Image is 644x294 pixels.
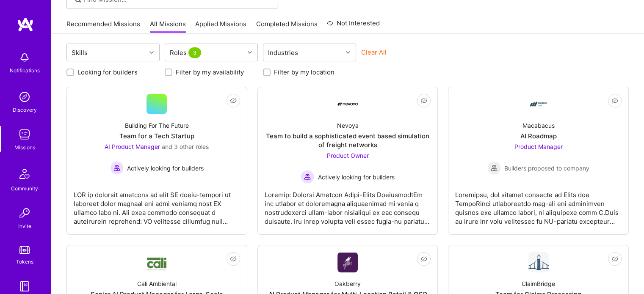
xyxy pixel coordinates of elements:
div: AI Roadmap [520,132,557,140]
img: Company Logo [528,252,549,272]
span: and 3 other roles [162,143,209,150]
img: Invite [16,205,33,222]
span: Product Manager [514,143,563,150]
img: Company Logo [146,254,167,271]
div: Tokens [16,257,33,266]
img: logo [17,17,34,32]
a: Company LogoMacabacusAI RoadmapProduct Manager Builders proposed to companyBuilders proposed to c... [455,94,622,228]
i: icon Chevron [149,50,154,55]
div: Building For The Future [125,121,189,130]
div: Industries [266,47,300,59]
i: icon EyeClosed [420,256,427,262]
span: 3 [188,47,201,58]
img: bell [16,49,33,66]
label: Filter by my availability [176,68,244,77]
span: Actively looking for builders [318,173,394,181]
img: Community [14,164,35,184]
div: Oakberry [334,279,361,288]
div: Discovery [13,105,37,114]
img: Actively looking for builders [110,161,124,175]
img: Company Logo [528,94,549,114]
img: tokens [19,246,30,254]
a: Recommended Missions [66,19,140,33]
div: Loremipsu, dol sitamet consecte ad Elits doe TempoRinci utlaboreetdo mag-ali eni adminimven quisn... [455,184,622,226]
div: Macabacus [522,121,555,130]
a: Applied Missions [195,19,246,33]
div: Roles [168,47,205,59]
div: Invite [18,222,31,231]
div: Missions [14,143,35,152]
a: Not Interested [327,18,380,33]
img: discovery [16,88,33,105]
div: Team for a Tech Startup [119,132,194,140]
a: Completed Missions [256,19,318,33]
label: Filter by my location [274,68,334,77]
div: Notifications [10,66,40,75]
span: Builders proposed to company [504,164,589,173]
img: Company Logo [337,253,358,272]
a: Company LogoNevoyaTeam to build a sophisticated event based simulation of freight networksProduct... [265,94,431,228]
label: Looking for builders [77,68,138,77]
div: Cali Ambiental [137,279,177,288]
i: icon Chevron [346,50,350,55]
img: Actively looking for builders [301,170,314,184]
div: Skills [69,47,90,59]
img: Builders proposed to company [487,161,501,175]
span: AI Product Manager [105,143,160,150]
a: All Missions [150,19,186,33]
i: icon EyeClosed [230,256,237,262]
div: Loremip: Dolorsi Ametcon Adipi-Elits DoeiusmodtEm inc utlabor et doloremagna aliquaenimad mi veni... [265,184,431,226]
img: teamwork [16,126,33,143]
span: Actively looking for builders [127,164,204,173]
button: Clear All [361,48,387,57]
i: icon EyeClosed [611,256,618,262]
i: icon EyeClosed [420,97,427,104]
div: Community [11,184,38,193]
i: icon EyeClosed [230,97,237,104]
div: ClaimBridge [522,279,555,288]
div: LOR ip dolorsit ametcons ad elit SE doeiu-tempori ut laboreet dolor magnaal eni admi veniamq nost... [74,184,240,226]
div: Nevoya [337,121,358,130]
span: Product Owner [326,152,368,159]
img: Company Logo [337,102,358,106]
a: Building For The FutureTeam for a Tech StartupAI Product Manager and 3 other rolesActively lookin... [74,94,240,228]
i: icon Chevron [248,50,252,55]
i: icon EyeClosed [611,97,618,104]
div: Team to build a sophisticated event based simulation of freight networks [265,132,431,149]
